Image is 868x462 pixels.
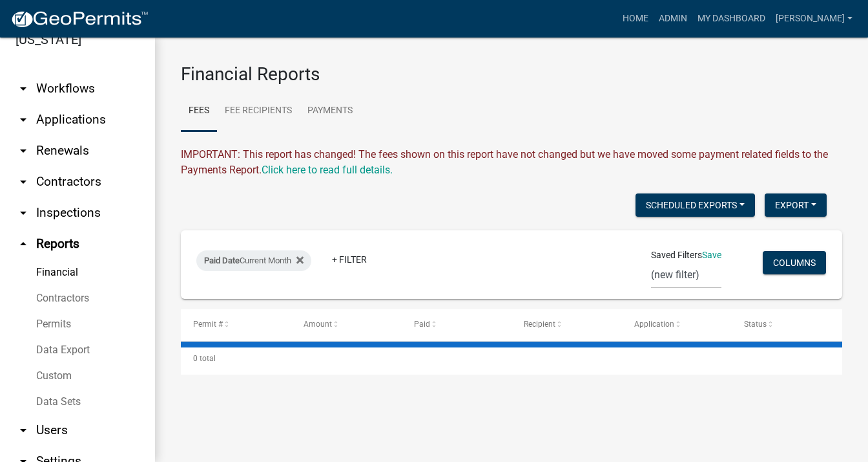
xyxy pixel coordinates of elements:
span: Saved Filters [651,248,702,262]
datatable-header-cell: Amount [291,309,402,340]
datatable-header-cell: Status [732,309,842,340]
span: Status [744,320,767,329]
div: 0 total [181,342,842,375]
span: Amount [304,320,332,329]
a: Save [702,250,721,260]
h3: Financial Reports [181,63,842,85]
a: Click here to read full details. [262,164,393,176]
span: Recipient [524,320,555,329]
span: Paid [414,320,430,329]
i: arrow_drop_down [15,81,31,96]
i: arrow_drop_down [15,423,31,438]
wm-modal-confirm: Upcoming Changes to Daily Fees Report [262,164,393,176]
i: arrow_drop_down [15,112,31,127]
a: Admin [654,6,692,31]
i: arrow_drop_down [15,174,31,190]
span: Paid Date [204,256,240,265]
button: Scheduled Exports [635,193,755,217]
div: Current Month [196,250,311,271]
i: arrow_drop_down [15,205,31,221]
a: Fees [181,91,217,132]
a: + Filter [322,248,377,271]
a: [PERSON_NAME] [770,6,858,31]
datatable-header-cell: Recipient [512,309,622,340]
span: Permit # [193,320,223,329]
a: Fee Recipients [217,91,300,132]
button: Columns [763,251,826,274]
a: Payments [300,91,360,132]
div: IMPORTANT: This report has changed! The fees shown on this report have not changed but we have mo... [181,147,842,178]
datatable-header-cell: Application [622,309,732,340]
span: Application [634,320,674,329]
i: arrow_drop_up [15,236,31,252]
datatable-header-cell: Paid [401,309,512,340]
a: My Dashboard [692,6,770,31]
i: arrow_drop_down [15,143,31,159]
datatable-header-cell: Permit # [181,309,291,340]
button: Export [765,193,827,217]
a: Home [617,6,654,31]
